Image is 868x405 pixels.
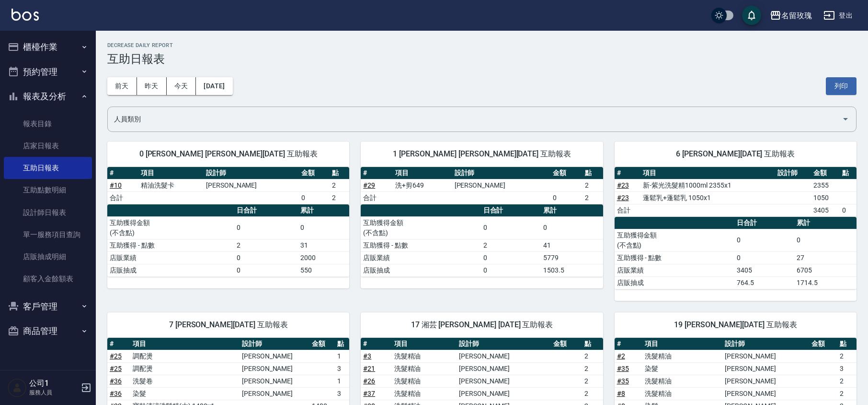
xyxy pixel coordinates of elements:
th: 累計 [794,217,857,229]
a: #2 [617,352,625,360]
th: 點 [840,167,857,179]
td: 洗髮精油 [642,375,722,387]
p: 服務人員 [29,388,78,397]
td: 洗+剪649 [393,179,452,191]
td: [PERSON_NAME] [457,375,551,387]
table: a dense table [107,204,349,277]
td: 2 [582,350,603,362]
td: 31 [298,239,349,251]
td: 店販抽成 [615,276,734,289]
button: 昨天 [137,77,167,95]
a: #3 [363,352,371,360]
td: [PERSON_NAME] [204,179,299,191]
td: 0 [234,264,298,276]
td: 3405 [734,264,794,276]
a: #25 [110,352,122,360]
img: Person [8,378,27,397]
td: 2 [234,239,298,251]
td: 2 [582,375,603,387]
td: [PERSON_NAME] [240,387,310,400]
th: 項目 [130,338,240,350]
button: 登出 [820,7,857,24]
td: 洗髮精油 [392,350,457,362]
span: 17 湘芸 [PERSON_NAME] [DATE] 互助報表 [372,320,591,330]
td: 2 [582,191,603,204]
a: 報表目錄 [4,113,92,135]
th: # [107,338,130,350]
td: 店販抽成 [361,264,480,276]
td: 店販業績 [107,251,234,264]
th: # [361,167,393,179]
th: # [107,167,138,179]
td: 764.5 [734,276,794,289]
td: 互助獲得金額 (不含點) [107,216,234,239]
a: 店家日報表 [4,135,92,157]
a: 單一服務項目查詢 [4,224,92,246]
td: 0 [840,204,857,216]
td: 3 [335,387,349,400]
div: 名留玫瑰 [781,10,812,22]
a: #8 [617,390,625,397]
td: 2 [330,191,349,204]
td: [PERSON_NAME] [457,350,551,362]
th: # [361,338,391,350]
a: 互助日報表 [4,157,92,179]
td: [PERSON_NAME] [722,362,809,375]
button: 預約管理 [4,60,92,84]
th: # [615,167,641,179]
th: 點 [330,167,349,179]
th: 金額 [809,338,837,350]
a: #35 [617,365,629,372]
th: 點 [582,167,603,179]
td: [PERSON_NAME] [722,375,809,387]
td: 0 [234,216,298,239]
td: 2 [330,179,349,191]
a: #23 [617,181,629,189]
td: 3405 [811,204,840,216]
th: 累計 [298,204,349,217]
td: 0 [481,216,541,239]
a: #10 [110,181,122,189]
input: 人員名稱 [112,111,838,128]
td: 合計 [615,204,641,216]
button: save [742,6,761,25]
th: 金額 [551,338,582,350]
td: 洗髮精油 [642,387,722,400]
th: 日合計 [481,204,541,217]
th: # [615,338,643,350]
td: [PERSON_NAME] [452,179,551,191]
td: 調配燙 [130,350,240,362]
table: a dense table [361,167,603,204]
td: 0 [734,251,794,264]
td: 1050 [811,191,840,204]
td: 1 [335,350,349,362]
td: 店販業績 [615,264,734,276]
th: 項目 [642,338,722,350]
td: [PERSON_NAME] [457,387,551,400]
td: 0 [299,191,330,204]
h2: Decrease Daily Report [107,42,857,48]
a: #21 [363,365,375,372]
th: 點 [837,338,857,350]
th: 項目 [640,167,775,179]
th: 設計師 [722,338,809,350]
td: 3 [335,362,349,375]
td: 0 [481,264,541,276]
td: 洗髮精油 [392,362,457,375]
td: [PERSON_NAME] [722,350,809,362]
td: 550 [298,264,349,276]
a: 顧客入金餘額表 [4,268,92,290]
button: 客戶管理 [4,294,92,319]
th: 金額 [309,338,335,350]
td: 2 [837,387,857,400]
td: [PERSON_NAME] [240,375,310,387]
a: 設計師日報表 [4,202,92,224]
img: Logo [11,9,39,21]
td: 店販抽成 [107,264,234,276]
th: 金額 [811,167,840,179]
td: [PERSON_NAME] [240,362,310,375]
td: 1503.5 [541,264,603,276]
td: 調配燙 [130,362,240,375]
td: 合計 [107,191,138,204]
td: 3 [837,362,857,375]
